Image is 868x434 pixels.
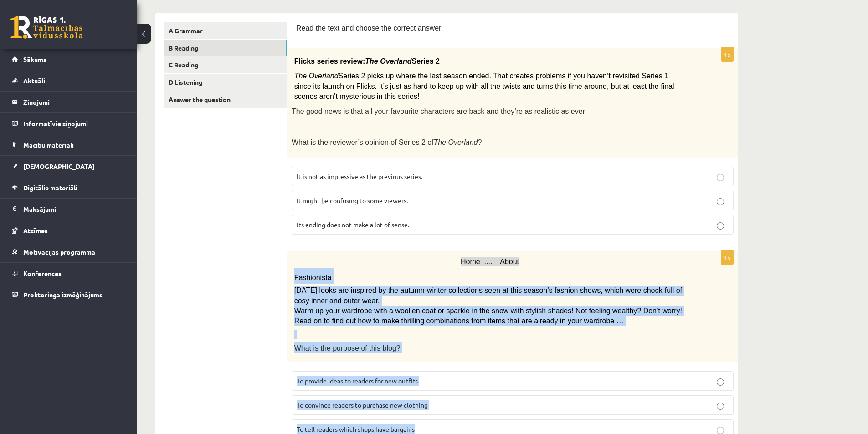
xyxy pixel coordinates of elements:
[294,344,401,352] span: What is the purpose of this blog?
[721,250,734,265] p: 1p
[12,49,125,70] a: Sākums
[297,425,415,433] span: To tell readers which shops have bargains
[164,40,287,56] a: B Reading
[23,55,46,63] span: Sākums
[23,162,95,170] span: [DEMOGRAPHIC_DATA]
[461,258,519,266] span: Home ..... About
[717,174,724,181] input: It is not as impressive as the previous series.
[292,138,482,146] span: What is the reviewer’s opinion of Series 2 of ?
[297,401,428,409] span: To convince readers to purchase new clothing
[297,377,418,385] span: To provide ideas to readers for new outfits
[296,24,443,32] span: Read the text and choose the correct answer.
[164,74,287,91] a: D Listening
[292,107,587,115] span: The good news is that all your favourite characters are back and they’re as realistic as ever!
[717,198,724,205] input: It might be confusing to some viewers.
[12,177,125,198] a: Digitālie materiāli
[23,113,125,134] legend: Informatīvie ziņojumi
[164,56,287,73] a: C Reading
[12,156,125,177] a: [DEMOGRAPHIC_DATA]
[297,220,409,229] span: Its ending does not make a lot of sense.
[717,403,724,410] input: To convince readers to purchase new clothing
[12,284,125,305] a: Proktoringa izmēģinājums
[23,226,48,235] span: Atzīmes
[23,184,77,192] span: Digitālie materiāli
[12,113,125,134] a: Informatīvie ziņojumi
[365,57,411,65] span: The Overland
[164,22,287,39] a: A Grammar
[294,307,682,325] span: Warm up your wardrobe with a woollen coat or sparkle in the snow with stylish shades! Not feeling...
[12,134,125,155] a: Mācību materiāli
[12,241,125,262] a: Motivācijas programma
[23,141,74,149] span: Mācību materiāli
[297,196,408,204] span: It might be confusing to some viewers.
[23,77,45,85] span: Aktuāli
[294,286,682,304] span: [DATE] looks are inspired by the autumn-winter collections seen at this season’s fashion shows, w...
[294,57,365,65] span: Flicks series review:
[294,72,674,100] span: Series 2 picks up where the last season ended. That creates problems if you haven’t revisited Ser...
[717,378,724,386] input: To provide ideas to readers for new outfits
[12,263,125,284] a: Konferences
[434,138,478,146] span: The Overland
[23,92,125,112] legend: Ziņojumi
[717,222,724,230] input: Its ending does not make a lot of sense.
[23,291,103,299] span: Proktoringa izmēģinājums
[12,70,125,91] a: Aktuāli
[164,91,287,108] a: Answer the question
[294,274,332,281] span: Fashionista
[23,248,95,256] span: Motivācijas programma
[12,92,125,112] a: Ziņojumi
[721,47,734,62] p: 1p
[10,16,83,39] a: Rīgas 1. Tālmācības vidusskola
[12,199,125,220] a: Maksājumi
[297,172,422,180] span: It is not as impressive as the previous series.
[717,427,724,434] input: To tell readers which shops have bargains
[23,199,125,220] legend: Maksājumi
[294,72,339,80] span: The Overland
[12,220,125,241] a: Atzīmes
[23,269,62,277] span: Konferences
[412,57,440,65] span: Series 2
